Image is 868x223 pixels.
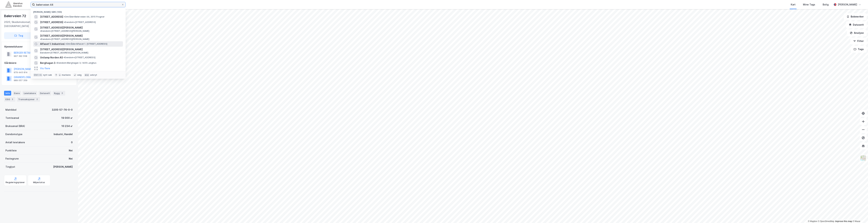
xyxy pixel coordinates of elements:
[40,30,89,32] span: Eiendom • [STREET_ADDRESS][PERSON_NAME]
[54,132,73,136] div: Industri, Handel
[61,124,73,128] div: 10 234 ㎡
[40,20,63,24] span: [STREET_ADDRESS]
[53,91,65,96] div: Bygg
[64,15,65,18] span: •
[851,207,868,223] div: Kontrollprogram for chat
[52,108,73,112] div: 3205-57-76-0-0
[5,2,22,7] img: akershus-eiendom-logo.9091f326c980b4bce74ccdd9f866810c.svg
[803,3,815,7] div: Mine Tags
[65,43,107,45] span: Område • Alfaset 1. [STREET_ADDRESS]
[4,97,15,102] div: ESG
[13,91,21,96] div: Eiere
[84,73,89,77] div: esc
[17,97,40,102] div: Transaksjoner
[4,61,74,65] div: Gårdeiere
[40,34,83,38] span: [STREET_ADDRESS][PERSON_NAME]
[14,71,28,74] div: 979 445 814
[60,91,64,95] div: 3
[847,30,867,36] button: Analyse
[56,62,57,64] span: •
[5,157,19,161] div: Festegrunn
[90,74,97,76] div: avbryt
[14,79,27,82] div: 989 057 359
[860,155,866,161] img: Z
[5,116,19,120] div: Tomteareal
[31,8,126,14] div: [PERSON_NAME] søk (100)
[40,26,83,30] span: [STREET_ADDRESS][PERSON_NAME]
[5,132,22,136] div: Eiendomstype
[22,91,37,96] div: Leietakere
[5,124,25,128] div: Bruksareal (BRA)
[71,140,73,144] div: 0
[40,66,50,70] button: Vis flere
[40,38,41,40] span: •
[6,181,25,184] div: Reguleringsplaner
[33,181,45,184] div: Miljøstatus
[40,15,63,19] span: [STREET_ADDRESS]
[62,74,71,76] div: markere
[35,2,121,7] input: Søk på adresse, matrikkel, gårdeiere, leietakere eller personer
[808,220,817,222] a: Mapbox
[40,30,41,32] span: •
[11,98,14,101] div: 3
[39,91,51,96] div: Datasett
[823,3,829,7] div: Bolig
[818,220,834,222] a: OpenStreetMap
[40,47,122,51] span: [STREET_ADDRESS][PERSON_NAME]
[64,15,105,18] span: Område • Bølerveien 44, 2015 Frogner
[5,165,15,169] div: Tinglyst
[40,42,65,46] span: Alfaset 1. Industrivei
[5,108,16,112] div: Matrikkel
[35,98,39,101] div: 2
[56,62,96,64] span: Eiendom • Berghagan 3, 1405 Langhus
[851,46,867,53] button: Tags
[77,74,82,76] div: velg
[835,220,852,222] a: Improve this map
[53,165,73,169] div: [PERSON_NAME]
[4,32,33,39] button: Tag
[64,21,96,24] span: Eiendom • [STREET_ADDRESS]
[64,56,95,59] span: Eiendom • [STREET_ADDRESS]
[4,13,27,19] div: Bølerveien 72
[14,55,27,58] div: 997 392 558
[846,21,867,28] button: Datasett
[61,116,73,120] div: 19 000 ㎡
[64,21,65,23] span: •
[838,3,857,7] div: [PERSON_NAME]
[65,43,66,45] span: •
[69,148,73,153] div: Nei
[43,74,52,76] div: nytt søk
[40,51,88,54] span: Eiendom • [STREET_ADDRESS][PERSON_NAME]
[851,207,868,223] iframe: Chat Widget
[4,20,55,28] div: 2020, Skedsmokorset, [GEOGRAPHIC_DATA]
[64,56,65,59] span: •
[791,3,795,7] div: Kart
[5,148,17,153] div: Punktleie
[4,45,74,49] div: Hjemmelshaver
[40,38,89,41] span: Eiendom • [STREET_ADDRESS][PERSON_NAME]
[40,61,56,65] span: Berghagan 3
[33,73,42,77] div: Ctrl + k
[5,140,25,144] div: Antall leietakere
[4,91,11,96] div: Info
[69,157,73,161] div: Nei
[40,55,63,60] span: Unilamp Norden AS
[844,13,867,20] button: Bokmerker
[850,38,867,44] button: Filter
